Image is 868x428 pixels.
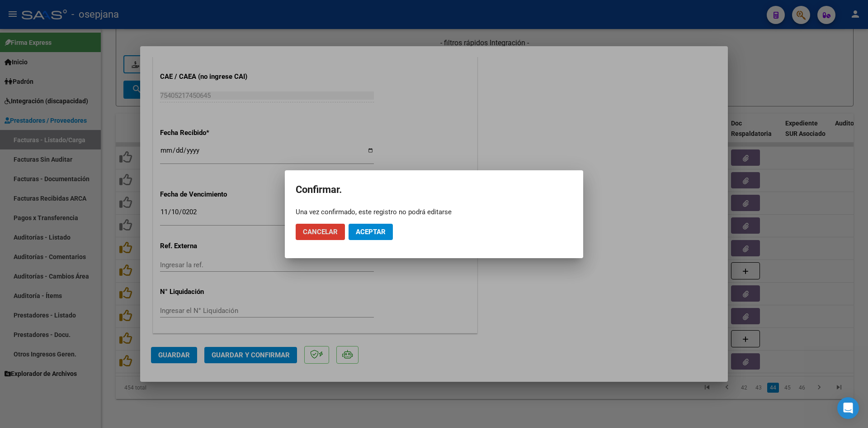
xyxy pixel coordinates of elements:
[296,207,572,216] div: Una vez confirmado, este registro no podrá editarse
[356,228,386,236] span: Aceptar
[296,181,572,198] h2: Confirmar.
[296,224,345,240] button: Cancelar
[303,228,338,236] span: Cancelar
[837,397,859,419] div: Open Intercom Messenger
[349,224,393,240] button: Aceptar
